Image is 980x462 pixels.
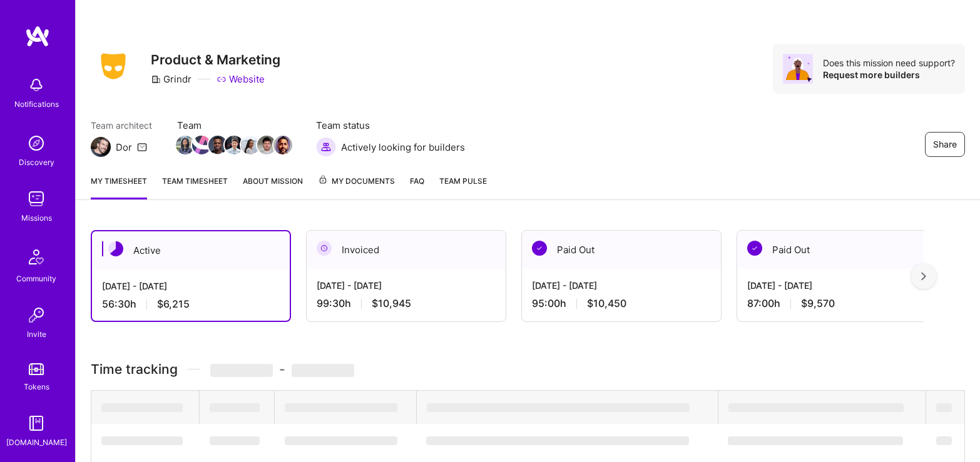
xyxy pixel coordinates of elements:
[91,119,152,132] span: Team architect
[21,211,52,224] div: Missions
[728,403,904,412] span: ‌
[210,364,273,377] span: ‌
[439,174,487,199] a: Team Pulse
[747,279,926,292] div: [DATE] - [DATE]
[27,328,46,341] div: Invite
[25,25,50,48] img: logo
[426,436,689,445] span: ‌
[91,49,136,83] img: Company Logo
[921,272,926,281] img: right
[91,174,147,199] a: My timesheet
[316,137,336,157] img: Actively looking for builders
[226,134,242,156] a: Team Member Avatar
[341,141,465,154] span: Actively looking for builders
[102,298,280,311] div: 56:30 h
[285,436,397,445] span: ‌
[16,272,56,285] div: Community
[91,137,111,157] img: Team Architect
[91,361,965,377] h3: Time tracking
[108,241,123,256] img: Active
[6,436,67,449] div: [DOMAIN_NAME]
[177,134,193,156] a: Team Member Avatar
[317,279,496,292] div: [DATE] - [DATE]
[243,174,303,199] a: About Mission
[801,297,835,310] span: $9,570
[24,411,49,436] img: guide book
[728,436,903,445] span: ‌
[162,174,228,199] a: Team timesheet
[258,134,275,156] a: Team Member Avatar
[372,297,411,310] span: $10,945
[737,231,936,269] div: Paid Out
[217,73,265,86] a: Website
[439,176,487,186] span: Team Pulse
[316,119,465,132] span: Team status
[933,138,957,151] span: Share
[208,136,227,154] img: Team Member Avatar
[137,142,147,152] i: icon Mail
[936,436,952,445] span: ‌
[151,73,191,86] div: Grindr
[292,364,354,377] span: ‌
[101,436,183,445] span: ‌
[192,136,211,154] img: Team Member Avatar
[210,361,354,377] span: -
[24,380,49,393] div: Tokens
[925,132,965,157] button: Share
[210,436,260,445] span: ‌
[24,73,49,98] img: bell
[587,297,626,310] span: $10,450
[24,303,49,328] img: Invite
[522,231,721,269] div: Paid Out
[427,403,690,412] span: ‌
[273,136,292,154] img: Team Member Avatar
[257,136,276,154] img: Team Member Avatar
[823,57,955,69] div: Does this mission need support?
[102,279,280,293] div: [DATE] - [DATE]
[318,174,395,188] span: My Documents
[242,134,258,156] a: Team Member Avatar
[116,141,132,154] div: Dor
[177,119,291,132] span: Team
[285,403,397,412] span: ‌
[225,136,243,154] img: Team Member Avatar
[747,297,926,310] div: 87:00 h
[823,69,955,81] div: Request more builders
[532,241,547,256] img: Paid Out
[92,231,290,269] div: Active
[275,134,291,156] a: Team Member Avatar
[241,136,260,154] img: Team Member Avatar
[307,231,506,269] div: Invoiced
[193,134,210,156] a: Team Member Avatar
[14,98,59,111] div: Notifications
[532,279,711,292] div: [DATE] - [DATE]
[151,74,161,84] i: icon CompanyGray
[176,136,195,154] img: Team Member Avatar
[317,297,496,310] div: 99:30 h
[936,403,952,412] span: ‌
[783,54,813,84] img: Avatar
[410,174,424,199] a: FAQ
[210,403,260,412] span: ‌
[24,131,49,156] img: discovery
[157,298,190,311] span: $6,215
[318,174,395,199] a: My Documents
[29,363,44,375] img: tokens
[151,52,280,68] h3: Product & Marketing
[210,134,226,156] a: Team Member Avatar
[21,242,51,272] img: Community
[19,156,54,169] div: Discovery
[317,241,332,256] img: Invoiced
[101,403,183,412] span: ‌
[747,241,762,256] img: Paid Out
[532,297,711,310] div: 95:00 h
[24,186,49,211] img: teamwork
